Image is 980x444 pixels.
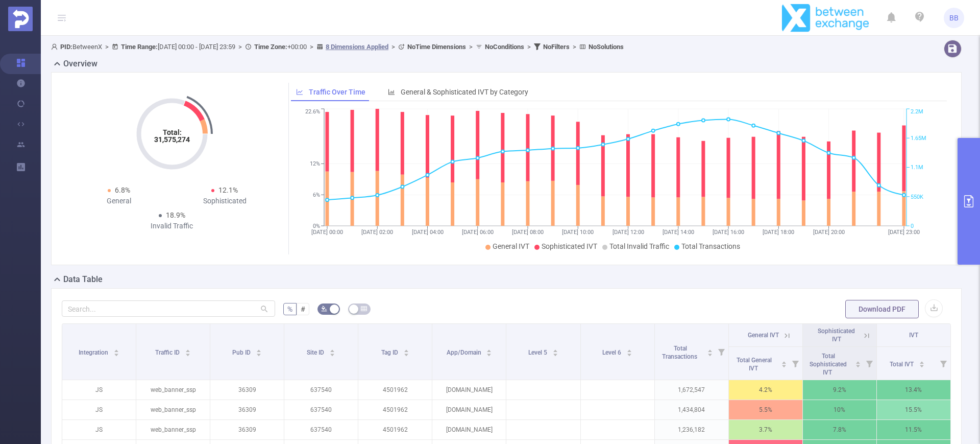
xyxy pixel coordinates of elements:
[949,8,959,28] span: BB
[763,229,794,236] tspan: [DATE] 18:00
[936,347,950,380] i: Filter menu
[313,192,320,198] tspan: 6%
[60,43,72,51] b: PID:
[855,360,861,363] i: icon: caret-up
[411,229,443,236] tspan: [DATE] 04:00
[781,360,787,363] i: icon: caret-up
[358,400,432,419] p: 4501962
[66,196,172,206] div: General
[185,348,191,351] i: icon: caret-up
[330,352,335,355] i: icon: caret-down
[102,43,112,51] span: >
[284,400,358,419] p: 637540
[655,400,728,419] p: 1,434,804
[681,242,740,250] span: Total Transactions
[330,348,335,351] i: icon: caret-up
[855,360,861,366] div: Sort
[845,300,919,318] button: Download PDF
[232,349,252,356] span: Pub ID
[813,229,844,236] tspan: [DATE] 20:00
[136,400,210,419] p: web_banner_ssp
[810,353,847,376] span: Total Sophisticated IVT
[388,43,398,51] span: >
[627,352,632,355] i: icon: caret-down
[919,360,924,363] i: icon: caret-up
[655,420,728,439] p: 1,236,182
[210,380,284,400] p: 36309
[305,109,320,115] tspan: 22.6%
[552,348,558,354] div: Sort
[284,380,358,400] p: 637540
[818,328,855,343] span: Sophisticated IVT
[662,345,699,360] span: Total Transactions
[855,363,861,366] i: icon: caret-down
[432,420,506,439] p: [DOMAIN_NAME]
[313,223,320,229] tspan: 0%
[307,349,326,356] span: Site ID
[655,380,728,400] p: 1,672,547
[466,43,476,51] span: >
[781,360,787,366] div: Sort
[185,348,191,354] div: Sort
[361,306,367,312] i: icon: table
[63,58,97,70] h2: Overview
[321,306,327,312] i: icon: bg-colors
[707,348,713,351] i: icon: caret-up
[358,380,432,400] p: 4501962
[63,273,103,286] h2: Data Table
[329,348,335,354] div: Sort
[113,348,119,354] div: Sort
[403,352,409,355] i: icon: caret-down
[707,348,713,354] div: Sort
[358,420,432,439] p: 4501962
[781,363,787,366] i: icon: caret-down
[301,305,305,313] span: #
[381,349,400,356] span: Tag ID
[8,7,33,31] img: Protected Media
[737,357,772,372] span: Total General IVT
[447,349,483,356] span: App/Domain
[888,229,920,236] tspan: [DATE] 23:00
[803,400,876,419] p: 10%
[326,43,388,51] u: 8 Dimensions Applied
[256,348,262,354] div: Sort
[662,229,694,236] tspan: [DATE] 14:00
[307,43,316,51] span: >
[309,88,365,96] span: Traffic Over Time
[403,348,409,351] i: icon: caret-up
[162,128,181,136] tspan: Total:
[911,109,923,115] tspan: 2.2M
[486,352,492,355] i: icon: caret-down
[788,347,802,380] i: Filter menu
[909,332,918,339] span: IVT
[113,348,119,351] i: icon: caret-up
[528,349,549,356] span: Level 5
[862,347,876,380] i: Filter menu
[284,420,358,439] p: 637540
[729,420,802,439] p: 3.7%
[185,352,191,355] i: icon: caret-down
[113,352,119,355] i: icon: caret-down
[388,88,395,96] i: icon: bar-chart
[627,348,632,351] i: icon: caret-up
[803,380,876,400] p: 9.2%
[612,229,644,236] tspan: [DATE] 12:00
[115,186,130,194] span: 6.8%
[311,229,343,236] tspan: [DATE] 00:00
[235,43,245,51] span: >
[748,332,779,339] span: General IVT
[493,242,529,250] span: General IVT
[119,221,225,231] div: Invalid Traffic
[172,196,278,206] div: Sophisticated
[714,324,728,380] i: Filter menu
[890,361,915,368] span: Total IVT
[432,380,506,400] p: [DOMAIN_NAME]
[486,348,492,354] div: Sort
[562,229,594,236] tspan: [DATE] 10:00
[403,348,409,354] div: Sort
[254,43,287,51] b: Time Zone:
[166,211,185,219] span: 18.9%
[62,300,275,317] input: Search...
[51,43,60,50] i: icon: user
[62,400,136,419] p: JS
